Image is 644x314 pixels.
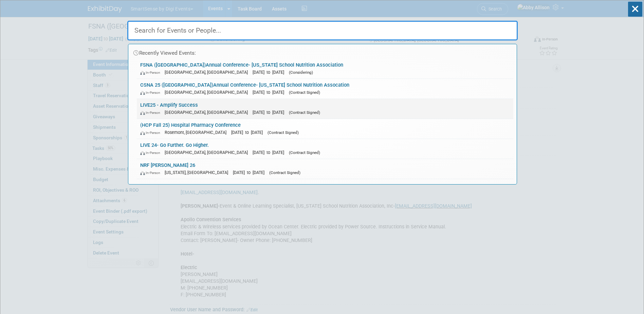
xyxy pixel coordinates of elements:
[165,170,232,175] span: [US_STATE], [GEOGRAPHIC_DATA]
[253,70,288,75] span: [DATE] to [DATE]
[140,151,163,155] span: In-Person
[253,150,288,155] span: [DATE] to [DATE]
[137,139,513,159] a: LIVE 24- Go Further. Go Higher. In-Person [GEOGRAPHIC_DATA], [GEOGRAPHIC_DATA] [DATE] to [DATE] (...
[269,170,300,175] span: (Contract Signed)
[289,150,320,155] span: (Contract Signed)
[165,130,230,135] span: Rosemont, [GEOGRAPHIC_DATA]
[289,70,313,75] span: (Considering)
[268,130,299,135] span: (Contract Signed)
[165,90,251,95] span: [GEOGRAPHIC_DATA], [GEOGRAPHIC_DATA]
[231,130,266,135] span: [DATE] to [DATE]
[165,70,251,75] span: [GEOGRAPHIC_DATA], [GEOGRAPHIC_DATA]
[132,44,513,59] div: Recently Viewed Events:
[137,99,513,119] a: LIVE25 - Amplify Success In-Person [GEOGRAPHIC_DATA], [GEOGRAPHIC_DATA] [DATE] to [DATE] (Contrac...
[140,171,163,175] span: In-Person
[253,90,288,95] span: [DATE] to [DATE]
[137,79,513,99] a: CSNA 25 ([GEOGRAPHIC_DATA])Annual Conference- [US_STATE] School Nutrition Assocation In-Person [G...
[137,159,513,179] a: NRF [PERSON_NAME] 26 In-Person [US_STATE], [GEOGRAPHIC_DATA] [DATE] to [DATE] (Contract Signed)
[140,70,163,75] span: In-Person
[137,59,513,78] a: FSNA ([GEOGRAPHIC_DATA])Annual Conference- [US_STATE] School Nutrition Association In-Person [GEO...
[127,21,518,40] input: Search for Events or People...
[165,110,251,115] span: [GEOGRAPHIC_DATA], [GEOGRAPHIC_DATA]
[140,110,163,115] span: In-Person
[140,90,163,95] span: In-Person
[289,110,320,115] span: (Contract Signed)
[165,150,251,155] span: [GEOGRAPHIC_DATA], [GEOGRAPHIC_DATA]
[140,130,163,135] span: In-Person
[137,119,513,139] a: (HCP Fall 25) Hospital Pharmacy Conference In-Person Rosemont, [GEOGRAPHIC_DATA] [DATE] to [DATE]...
[289,90,320,95] span: (Contract Signed)
[253,110,288,115] span: [DATE] to [DATE]
[233,170,268,175] span: [DATE] to [DATE]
